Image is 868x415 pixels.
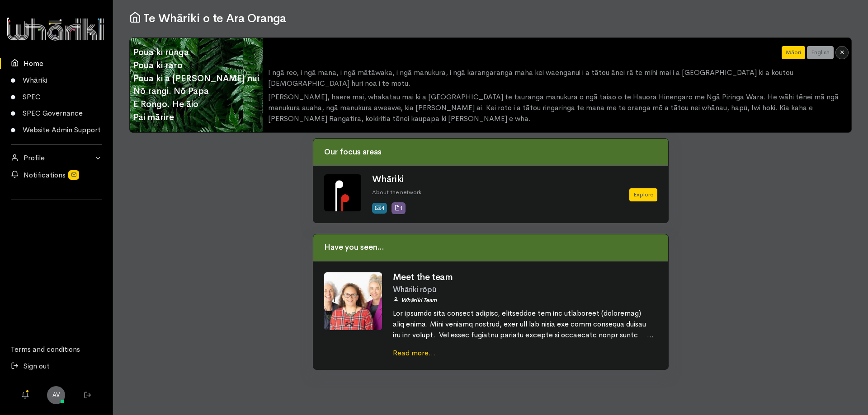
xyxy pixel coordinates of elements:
[268,67,846,89] p: I ngā reo, i ngā mana, i ngā mātāwaka, i ngā manukura, i ngā karangaranga maha kei waenganui i a ...
[56,212,57,213] iframe: LinkedIn Embedded Content
[629,188,657,201] a: Explore
[324,174,361,211] img: Whariki%20Icon_Icon_Tile.png
[782,46,805,59] button: Māori
[807,46,834,59] button: English
[47,386,65,404] a: AV
[313,234,668,261] div: Have you seen...
[130,42,263,128] span: Poua ki runga Poua ki raro Poua ki a [PERSON_NAME] nui Nō rangi. Nō Papa E Rongo. He āio Pai mārire
[268,92,846,124] p: [PERSON_NAME], haere mai, whakatau mai ki a [GEOGRAPHIC_DATA] te tauranga manukura o ngā taiao o ...
[372,173,404,185] a: Whāriki
[129,11,852,25] h1: Te Whāriki o te Ara Oranga
[313,139,668,166] div: Our focus areas
[393,348,435,358] a: Read more...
